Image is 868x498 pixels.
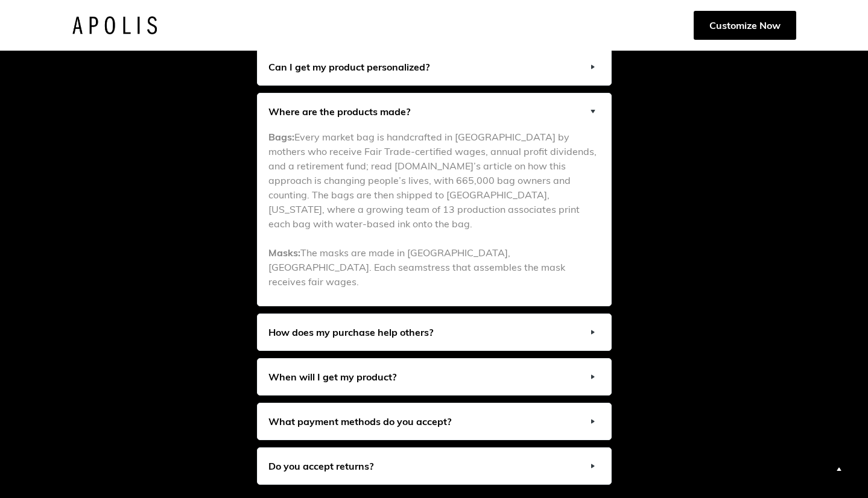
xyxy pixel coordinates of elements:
[268,131,294,143] strong: Bags:
[268,414,451,429] h6: What payment methods do you accept?
[694,11,796,40] a: Customize Now
[268,60,429,74] h6: Can I get my product personalized?
[268,247,300,259] strong: Masks:
[268,130,600,289] p: Every market bag is handcrafted in [GEOGRAPHIC_DATA] by mothers who receive Fair Trade-certified ...
[268,370,396,384] h6: When will I get my product?
[268,459,373,473] h6: Do you accept returns?
[268,104,410,119] h6: Where are the products made?
[268,325,433,339] h6: How does my purchase help others?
